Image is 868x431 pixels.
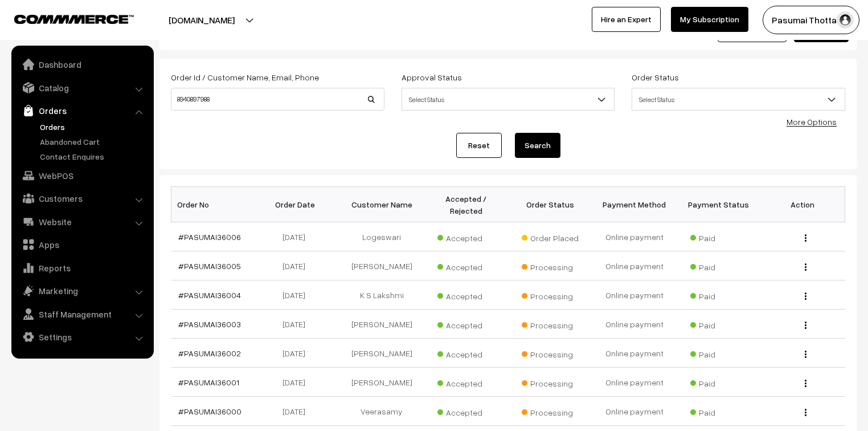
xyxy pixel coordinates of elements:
[14,188,150,209] a: Customers
[339,251,424,280] td: [PERSON_NAME]
[677,187,761,222] th: Payment Status
[255,368,339,397] td: [DATE]
[690,316,747,331] span: Paid
[255,280,339,310] td: [DATE]
[437,375,494,389] span: Accepted
[178,377,239,387] a: #PASUMAI36001
[14,100,150,121] a: Orders
[14,304,150,324] a: Staff Management
[339,397,424,426] td: Veerasamy
[14,234,150,255] a: Apps
[761,187,845,222] th: Action
[255,187,339,222] th: Order Date
[14,212,150,232] a: Website
[690,345,747,360] span: Paid
[402,90,615,109] span: Select Status
[402,71,462,83] label: Approval Status
[522,345,579,360] span: Processing
[424,187,508,222] th: Accepted / Rejected
[255,397,339,426] td: [DATE]
[592,251,677,280] td: Online payment
[690,375,747,389] span: Paid
[14,280,150,301] a: Marketing
[171,71,319,83] label: Order Id / Customer Name, Email, Phone
[805,292,806,300] img: Menu
[592,187,677,222] th: Payment Method
[402,88,615,111] span: Select Status
[14,78,150,98] a: Catalog
[671,7,748,32] a: My Subscription
[178,261,241,271] a: #PASUMAI36005
[178,348,241,358] a: #PASUMAI36002
[690,287,747,302] span: Paid
[632,71,679,83] label: Order Status
[437,258,494,273] span: Accepted
[690,229,747,244] span: Paid
[339,368,424,397] td: [PERSON_NAME]
[592,280,677,310] td: Online payment
[339,187,424,222] th: Customer Name
[805,234,806,242] img: Menu
[522,316,579,331] span: Processing
[805,351,806,358] img: Menu
[690,404,747,418] span: Paid
[515,133,560,158] button: Search
[508,187,592,222] th: Order Status
[437,316,494,331] span: Accepted
[14,165,150,186] a: WebPOS
[37,136,150,148] a: Abandoned Cart
[178,232,241,242] a: #PASUMAI36006
[14,11,114,25] a: COMMMERCE
[437,287,494,302] span: Accepted
[632,88,845,111] span: Select Status
[178,290,241,300] a: #PASUMAI36004
[592,310,677,339] td: Online payment
[178,319,241,329] a: #PASUMAI36003
[522,229,579,244] span: Order Placed
[339,339,424,368] td: [PERSON_NAME]
[787,117,837,127] a: More Options
[171,187,256,222] th: Order No
[129,6,275,34] button: [DOMAIN_NAME]
[690,258,747,273] span: Paid
[339,310,424,339] td: [PERSON_NAME]
[255,339,339,368] td: [DATE]
[456,133,502,158] a: Reset
[37,151,150,162] a: Contact Enquires
[171,88,384,111] input: Order Id / Customer Name / Customer Email / Customer Phone
[437,345,494,360] span: Accepted
[522,258,579,273] span: Processing
[522,404,579,418] span: Processing
[178,406,241,416] a: #PASUMAI36000
[255,222,339,251] td: [DATE]
[255,251,339,280] td: [DATE]
[522,287,579,302] span: Processing
[632,90,845,109] span: Select Status
[592,368,677,397] td: Online payment
[805,263,806,271] img: Menu
[763,6,859,34] button: Pasumai Thotta…
[805,380,806,387] img: Menu
[339,222,424,251] td: Logeswari
[805,322,806,329] img: Menu
[37,121,150,133] a: Orders
[837,11,854,29] img: user
[592,7,661,32] a: Hire an Expert
[14,327,150,347] a: Settings
[592,339,677,368] td: Online payment
[14,15,134,23] img: COMMMERCE
[522,375,579,389] span: Processing
[339,280,424,310] td: K S Lakshmi
[437,229,494,244] span: Accepted
[14,258,150,278] a: Reports
[255,310,339,339] td: [DATE]
[14,54,150,75] a: Dashboard
[592,222,677,251] td: Online payment
[437,404,494,418] span: Accepted
[592,397,677,426] td: Online payment
[805,409,806,416] img: Menu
